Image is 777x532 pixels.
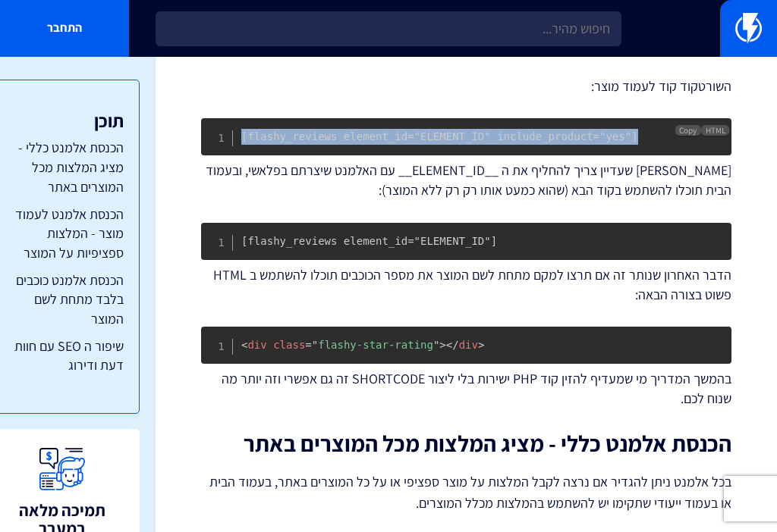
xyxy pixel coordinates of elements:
span: = [305,339,311,351]
p: [PERSON_NAME] שעדיין צריך להחליף את ה __ELEMENT_ID__ עם האלמנט שיצרתם בפלאשי, ובעמוד הבית תוכלו ל... [201,161,731,199]
span: > [478,339,484,351]
span: div [241,339,267,351]
span: div [446,339,478,351]
span: " [433,339,439,351]
a: הכנסת אלמנט כללי - מציג המלצות מכל המוצרים באתר [1,138,124,196]
input: חיפוש מהיר... [156,11,621,46]
span: > [439,339,445,351]
span: < [241,339,247,351]
span: </ [446,339,459,351]
a: הכנסת אלמנט לעמוד מוצר - המלצות ספציפיות על המוצר [1,205,124,263]
a: הכנסת אלמנט כוכבים בלבד מתחת לשם המוצר [1,271,124,329]
p: הדבר האחרון שנותר זה אם תרצו למקם מתחת לשם המוצר את מספר הכוכבים תוכלו להשתמש ב HTML פשוט בצורה ה... [201,265,731,304]
p: השורטקוד קוד לעמוד מוצר: [201,77,731,96]
span: class [273,339,305,351]
code: [flashy_reviews element_id="ELEMENT_ID"] [241,235,497,247]
p: בהמשך המדריך מי שמעדיף להזין קוד PHP ישירות בלי ליצור SHORTCODE זה גם אפשרי וזה יותר מה שנוח לכם. [201,369,731,408]
span: flashy-star-rating [305,339,439,351]
h2: הכנסת אלמנט כללי - מציג המלצות מכל המוצרים באתר [201,431,731,456]
span: HTML [701,125,729,136]
p: בכל אלמנט ניתן להגדיר אם נרצה לקבל המלצות על מוצר ספציפי או על כל המוצרים באתר, בעמוד הבית או בעמ... [201,471,731,514]
span: Copy [679,125,697,136]
span: " [312,339,318,351]
code: [flashy_reviews element_id="ELEMENT_ID" include_product="yes"] [241,130,638,142]
h3: תוכן [1,111,124,130]
a: שיפור ה SEO עם חוות דעת ודירוג [1,336,124,375]
button: Copy [675,125,701,136]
